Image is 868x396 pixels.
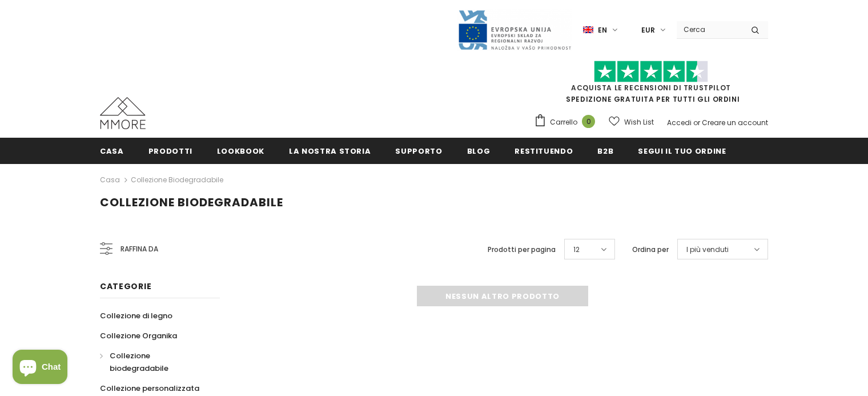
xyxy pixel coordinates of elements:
[609,112,654,132] a: Wish List
[100,346,207,378] a: Collezione biodegradabile
[9,350,71,387] inbox-online-store-chat: Shopify online store chat
[677,21,742,38] input: Search Site
[395,138,442,163] a: supporto
[632,244,669,255] label: Ordina per
[693,118,700,127] span: or
[598,25,607,36] span: en
[702,118,768,127] a: Creare un account
[515,146,573,157] span: Restituendo
[583,25,593,35] img: i-lang-1.png
[289,138,371,163] a: La nostra storia
[100,173,120,187] a: Casa
[100,194,283,210] span: Collezione biodegradabile
[534,66,768,104] span: SPEDIZIONE GRATUITA PER TUTTI GLI ORDINI
[550,117,577,128] span: Carrello
[148,146,192,157] span: Prodotti
[515,138,573,163] a: Restituendo
[100,330,177,341] span: Collezione Organika
[594,61,708,83] img: Fidati di Pilot Stars
[641,25,655,36] span: EUR
[597,146,613,157] span: B2B
[638,138,726,163] a: Segui il tuo ordine
[100,281,151,292] span: Categorie
[217,146,264,157] span: Lookbook
[457,9,572,51] img: Javni Razpis
[100,306,172,326] a: Collezione di legno
[148,138,192,163] a: Prodotti
[100,310,172,321] span: Collezione di legno
[131,175,223,185] a: Collezione biodegradabile
[100,383,199,394] span: Collezione personalizzata
[597,138,613,163] a: B2B
[100,138,124,163] a: Casa
[534,114,601,131] a: Carrello 0
[457,25,572,34] a: Javni Razpis
[395,146,442,157] span: supporto
[100,97,146,129] img: Casi MMORE
[100,326,177,346] a: Collezione Organika
[467,146,491,157] span: Blog
[686,244,729,255] span: I più venduti
[667,118,692,127] a: Accedi
[571,83,731,93] a: Acquista le recensioni di TrustPilot
[110,350,168,374] span: Collezione biodegradabile
[582,115,595,128] span: 0
[573,244,580,255] span: 12
[217,138,264,163] a: Lookbook
[100,146,124,157] span: Casa
[120,243,158,255] span: Raffina da
[638,146,726,157] span: Segui il tuo ordine
[624,117,654,128] span: Wish List
[467,138,491,163] a: Blog
[488,244,556,255] label: Prodotti per pagina
[289,146,371,157] span: La nostra storia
